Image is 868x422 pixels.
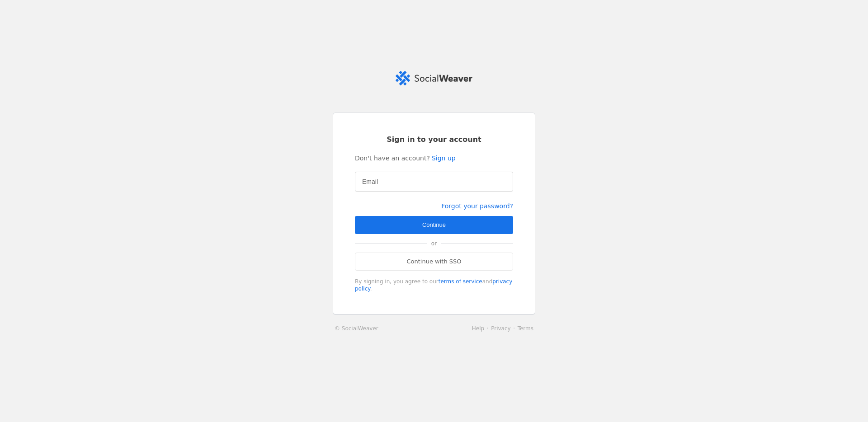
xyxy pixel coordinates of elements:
[362,176,506,187] input: Email
[335,324,378,333] a: © SocialWeaver
[355,216,513,234] button: Continue
[355,154,430,163] span: Don't have an account?
[422,220,446,230] span: Continue
[355,278,513,292] div: By signing in, you agree to our and .
[441,202,513,210] a: Forgot your password?
[511,324,518,333] li: ·
[491,325,510,332] a: Privacy
[355,253,513,271] a: Continue with SSO
[362,176,378,187] mat-label: Email
[472,325,484,332] a: Help
[387,135,481,145] span: Sign in to your account
[518,325,533,332] a: Terms
[432,154,456,163] a: Sign up
[427,234,441,253] span: or
[484,324,491,333] li: ·
[439,278,482,285] a: terms of service
[355,278,512,292] a: privacy policy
